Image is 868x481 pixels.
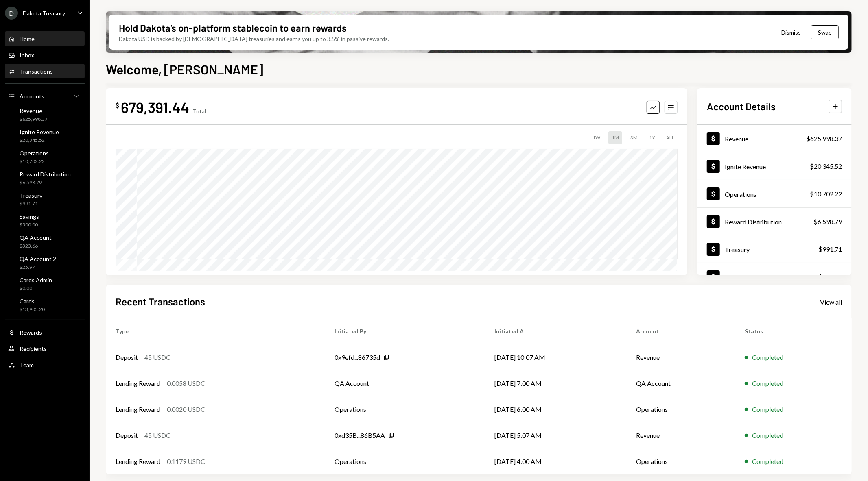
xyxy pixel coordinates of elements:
[20,171,71,178] div: Reward Distribution
[5,325,85,340] a: Rewards
[20,213,39,220] div: Savings
[725,273,746,281] div: Savings
[167,405,205,414] div: 0.0020 USDC
[20,361,34,368] div: Team
[697,235,852,263] a: Treasury$991.71
[5,189,85,209] a: Treasury$991.71
[119,35,389,43] div: Dakota USD is backed by [DEMOGRAPHIC_DATA] treasuries and earns you up to 3.5% in passive rewards.
[335,353,380,362] div: 0x9efd...86735d
[485,448,626,474] td: [DATE] 4:00 AM
[167,379,205,388] div: 0.0058 USDC
[116,405,160,414] div: Lending Reward
[20,345,47,352] div: Recipients
[20,243,52,250] div: $323.66
[5,7,18,20] div: D
[646,131,658,144] div: 1Y
[20,285,52,292] div: $0.00
[167,457,205,466] div: 0.1179 USDC
[818,244,842,254] div: $991.71
[626,422,735,448] td: Revenue
[325,370,485,396] td: QA Account
[192,108,206,115] div: Total
[5,274,85,294] a: Cards Admin$0.00
[20,276,52,283] div: Cards Admin
[5,232,85,251] a: QA Account$323.66
[725,190,756,198] div: Operations
[626,318,735,344] th: Account
[697,263,852,290] a: Savings$500.00
[697,125,852,152] a: Revenue$625,998.37
[20,137,59,144] div: $20,345.52
[20,329,42,336] div: Rewards
[325,318,485,344] th: Initiated By
[626,370,735,396] td: QA Account
[20,150,49,157] div: Operations
[725,218,782,226] div: Reward Distribution
[20,234,52,241] div: QA Account
[5,341,85,356] a: Recipients
[697,180,852,207] a: Operations$10,702.22
[608,131,622,144] div: 1M
[5,357,85,372] a: Team
[5,295,85,315] a: Cards$13,905.20
[810,189,842,199] div: $10,702.22
[325,448,485,474] td: Operations
[752,405,783,414] div: Completed
[20,255,56,262] div: QA Account 2
[325,396,485,422] td: Operations
[663,131,678,144] div: ALL
[725,135,748,143] div: Revenue
[752,431,783,440] div: Completed
[735,318,852,344] th: Status
[725,163,766,170] div: Ignite Revenue
[20,107,48,114] div: Revenue
[752,379,783,388] div: Completed
[697,208,852,235] a: Reward Distribution$6,598.79
[335,431,385,440] div: 0xd35B...86B5AA
[697,152,852,180] a: Ignite Revenue$20,345.52
[5,126,85,146] a: Ignite Revenue$20,345.52
[627,131,641,144] div: 3M
[626,344,735,370] td: Revenue
[725,246,750,253] div: Treasury
[485,318,626,344] th: Initiated At
[106,61,263,77] h1: Welcome, [PERSON_NAME]
[5,211,85,230] a: Savings$500.00
[116,353,138,362] div: Deposit
[485,422,626,448] td: [DATE] 5:07 AM
[5,253,85,272] a: QA Account 2$25.97
[20,158,49,165] div: $10,702.22
[485,370,626,396] td: [DATE] 7:00 AM
[20,35,35,42] div: Home
[144,353,171,362] div: 45 USDC
[810,161,842,171] div: $20,345.52
[5,31,85,46] a: Home
[5,147,85,167] a: Operations$10,702.22
[626,448,735,474] td: Operations
[116,431,138,440] div: Deposit
[23,10,65,17] div: Dakota Treasury
[820,297,842,306] a: View all
[752,353,783,362] div: Completed
[144,431,171,440] div: 45 USDC
[116,101,119,109] div: $
[20,306,45,313] div: $13,905.20
[707,100,776,113] h2: Account Details
[20,116,48,123] div: $625,998.37
[771,23,811,42] button: Dismiss
[20,264,56,271] div: $25.97
[20,128,59,135] div: Ignite Revenue
[116,379,160,388] div: Lending Reward
[485,396,626,422] td: [DATE] 6:00 AM
[20,68,53,75] div: Transactions
[5,89,85,103] a: Accounts
[20,222,39,229] div: $500.00
[5,168,85,188] a: Reward Distribution$6,598.79
[20,298,45,305] div: Cards
[589,131,603,144] div: 1W
[20,200,42,207] div: $991.71
[20,93,44,100] div: Accounts
[813,217,842,226] div: $6,598.79
[121,98,189,116] div: 679,391.44
[818,272,842,282] div: $500.00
